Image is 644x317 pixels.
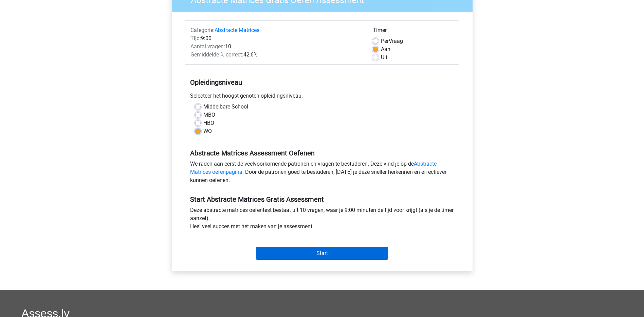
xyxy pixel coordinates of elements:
label: Aan [381,45,390,53]
div: We raden aan eerst de veelvoorkomende patronen en vragen te bestuderen. Deze vind je op de . Door... [185,160,459,187]
span: Gemiddelde % correct: [190,51,243,58]
span: Aantal vragen: [190,43,225,50]
label: Middelbare School [203,103,248,111]
h5: Abstracte Matrices Assessment Oefenen [190,149,454,157]
div: Deze abstracte matrices oefentest bestaat uit 10 vragen, waar je 9:00 minuten de tijd voor krijgt... [185,206,459,233]
a: Abstracte Matrices [215,27,259,33]
input: Start [256,247,388,260]
span: Per [381,38,389,44]
div: Timer [373,26,454,37]
h5: Start Abstracte Matrices Gratis Assessment [190,195,454,203]
div: Selecteer het hoogst genoten opleidingsniveau. [185,92,459,103]
label: MBO [203,111,215,119]
label: Uit [381,53,387,62]
div: 10 [185,43,368,51]
div: 42,6% [185,51,368,59]
label: Vraag [381,37,403,45]
span: Categorie: [190,27,215,33]
div: 9:00 [185,34,368,43]
span: Tijd: [190,35,201,41]
label: HBO [203,119,214,127]
h5: Opleidingsniveau [190,76,454,89]
label: WO [203,127,212,135]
